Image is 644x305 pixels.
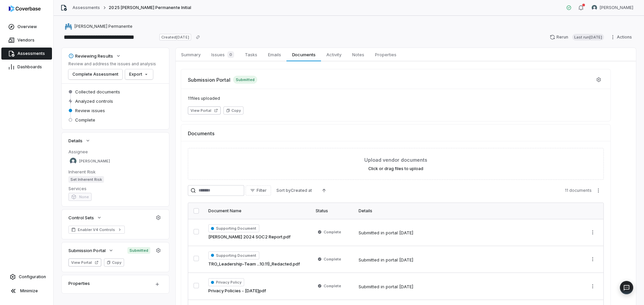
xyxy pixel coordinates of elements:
[66,244,116,256] button: Submission Portal
[587,227,598,237] button: More actions
[3,284,51,298] button: Minimize
[125,69,153,79] button: Export
[1,48,52,60] a: Assessments
[1,34,52,46] a: Vendors
[208,288,266,294] a: Privacy Policies - [DATE]pdf
[233,76,257,84] span: Submitted
[68,69,122,79] button: Complete Assessment
[223,106,244,115] button: Copy
[159,34,191,41] span: Created [DATE]
[587,281,598,291] button: More actions
[208,278,244,286] span: Privacy Policy
[359,230,413,236] div: Submitted in portal
[68,215,94,221] span: Control Sets
[399,284,413,290] div: [DATE]
[324,256,341,262] span: Complete
[208,208,308,214] div: Document Name
[66,135,93,147] button: Details
[399,257,413,263] div: [DATE]
[324,229,341,235] span: Complete
[188,106,221,115] button: View Portal
[587,254,598,264] button: More actions
[66,50,123,62] button: Reviewing Results
[399,230,413,236] div: [DATE]
[68,138,83,144] span: Details
[68,169,162,175] dt: Inherent Risk
[68,61,156,67] p: Review and address the issues and analysis
[19,274,46,280] span: Configuration
[257,188,267,193] span: Filter
[324,283,341,289] span: Complete
[289,50,318,59] span: Documents
[1,61,52,73] a: Dashboards
[208,224,259,232] span: Supporting Document
[188,76,230,83] span: Submission Portal
[74,24,132,29] span: [PERSON_NAME] Permanente
[68,258,101,266] button: View Portal
[359,257,413,263] div: Submitted in portal
[104,258,124,266] button: Copy
[546,32,608,42] button: RerunLast run[DATE]
[359,208,579,214] div: Details
[1,21,52,33] a: Overview
[588,3,637,13] button: Brittany Durbin avatar[PERSON_NAME]
[68,226,125,234] a: Enabler V4 Controls
[17,24,37,29] span: Overview
[265,50,284,59] span: Emails
[321,188,327,193] svg: Ascending
[272,185,316,196] button: Sort byCreated at
[368,166,423,171] label: Click or drag files to upload
[17,51,45,56] span: Assessments
[565,188,592,193] span: 11 documents
[75,98,113,104] span: Analyzed controls
[79,159,110,164] span: [PERSON_NAME]
[600,5,633,10] span: [PERSON_NAME]
[317,185,331,196] button: Ascending
[359,284,413,290] div: Submitted in portal
[188,96,604,101] span: 11 files uploaded
[572,34,604,41] span: Last run [DATE]
[209,50,237,59] span: Issues
[68,149,162,155] dt: Assignee
[75,107,105,113] span: Review issues
[68,185,162,192] dt: Services
[208,251,259,259] span: Supporting Document
[350,50,367,59] span: Notes
[20,288,38,294] span: Minimize
[208,234,290,240] a: [PERSON_NAME] 2024 SOC2 Report.pdf
[208,261,300,268] a: TRO_Leadership-Team ...10.11)_Redacted.pdf
[68,176,104,183] span: Set Inherent Risk
[364,156,427,163] span: Upload vendor documents
[75,89,120,95] span: Collected documents
[324,50,344,59] span: Activity
[17,64,42,70] span: Dashboards
[127,247,150,254] span: Submitted
[246,185,271,196] button: Filter
[109,5,191,10] span: 2025 [PERSON_NAME] Permanente Initial
[192,31,204,43] button: Copy link
[68,247,106,253] span: Submission Portal
[78,227,115,232] span: Enabler V4 Controls
[70,158,76,164] img: Brittany Durbin avatar
[608,32,636,42] button: Actions
[9,5,41,12] img: logo-D7KZi-bG.svg
[592,5,597,10] img: Brittany Durbin avatar
[188,130,215,137] span: Documents
[316,208,351,214] div: Status
[178,50,203,59] span: Summary
[242,50,260,59] span: Tasks
[68,53,113,59] div: Reviewing Results
[17,37,35,43] span: Vendors
[227,51,234,58] span: 0
[3,271,51,283] a: Configuration
[63,20,135,32] button: https://kp.org/[PERSON_NAME] Permanente
[75,117,95,123] span: Complete
[66,212,104,224] button: Control Sets
[72,5,100,10] a: Assessments
[593,185,604,196] button: More actions
[372,50,399,59] span: Properties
